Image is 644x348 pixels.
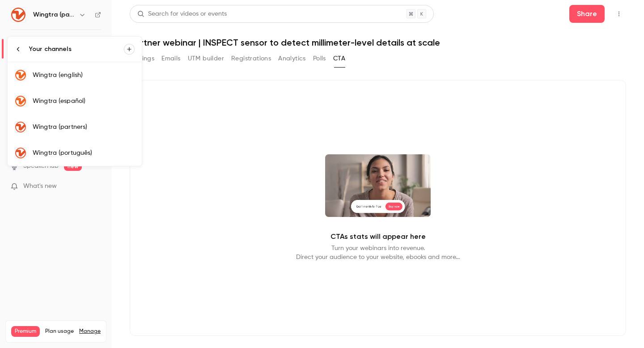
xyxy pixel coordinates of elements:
[15,70,26,81] img: Wingtra (english)
[15,96,26,106] img: Wingtra (español)
[15,148,26,158] img: Wingtra (português)
[33,149,135,157] div: Wingtra (português)
[15,122,26,132] img: Wingtra (partners)
[33,71,135,80] div: Wingtra (english)
[29,45,124,54] div: Your channels
[33,97,135,106] div: Wingtra (español)
[33,123,135,132] div: Wingtra (partners)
